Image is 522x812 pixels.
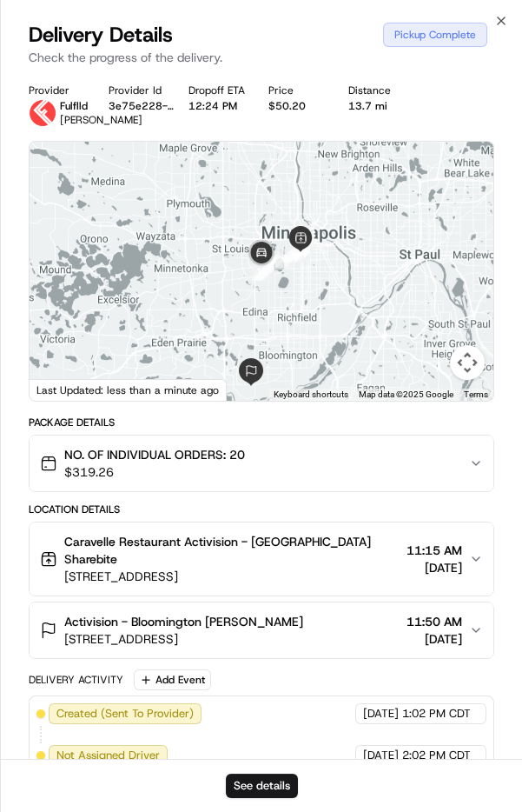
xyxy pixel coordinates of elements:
[402,748,471,763] span: 2:02 PM CDT
[29,503,494,516] div: Location Details
[60,113,142,127] span: [PERSON_NAME]
[348,83,414,97] div: Distance
[188,99,254,113] div: 12:24 PM
[406,559,462,576] span: [DATE]
[406,630,462,648] span: [DATE]
[35,251,133,269] span: Knowledge Base
[288,218,321,251] div: 2
[188,83,254,97] div: Dropoff ETA
[29,49,494,66] p: Check the progress of the delivery.
[109,99,175,113] button: 3e75e228-8f20-6c48-6bad-65be1d9b2ccd
[348,99,414,113] div: 13.7 mi
[268,83,334,97] div: Price
[268,99,334,113] div: $50.20
[64,613,303,630] span: Activision - Bloomington [PERSON_NAME]
[30,602,493,658] button: Activision - Bloomington [PERSON_NAME][STREET_ADDRESS]11:50 AM[DATE]
[17,165,49,196] img: 1736555255976-a54dd68f-1ca7-489b-9aae-adbdc363a1c4
[64,630,303,648] span: [STREET_ADDRESS]
[34,378,91,401] img: Google
[402,706,471,722] span: 1:02 PM CDT
[10,244,140,276] a: 📗Knowledge Base
[295,170,316,191] button: Start new chat
[173,294,210,307] span: Pylon
[164,251,279,269] span: API Documentation
[450,345,485,380] button: Map camera controls
[64,463,245,481] span: $319.26
[29,673,123,687] div: Delivery Activity
[56,706,194,722] span: Created (Sent To Provider)
[406,613,462,630] span: 11:50 AM
[30,436,493,491] button: NO. OF INDIVIDUAL ORDERS: 20$319.26
[64,533,400,568] span: Caravelle Restaurant Activision - [GEOGRAPHIC_DATA] Sharebite
[122,293,210,307] a: Powered byPylon
[363,706,399,722] span: [DATE]
[64,568,400,585] span: [STREET_ADDRESS]
[109,83,175,97] div: Provider Id
[363,748,399,763] span: [DATE]
[406,542,462,559] span: 11:15 AM
[464,389,488,399] a: Terms
[29,99,56,127] img: profile_Fulflld_OnFleet_Thistle_SF.png
[17,17,52,51] img: Nash
[29,83,95,97] div: Provider
[30,379,227,401] div: Last Updated: less than a minute ago
[17,69,316,97] p: Welcome 👋
[29,21,173,49] span: Delivery Details
[134,669,211,690] button: Add Event
[45,111,287,130] input: Clear
[59,165,285,183] div: Start new chat
[34,378,91,401] a: Open this area in Google Maps (opens a new window)
[17,253,31,267] div: 📗
[274,389,348,401] button: Keyboard shortcuts
[140,244,286,276] a: 💻API Documentation
[29,416,494,429] div: Package Details
[30,522,493,596] button: Caravelle Restaurant Activision - [GEOGRAPHIC_DATA] Sharebite[STREET_ADDRESS]11:15 AM[DATE]
[64,446,245,463] span: NO. OF INDIVIDUAL ORDERS: 20
[226,774,298,798] button: See details
[359,389,453,399] span: Map data ©2025 Google
[60,99,88,113] span: Fulflld
[147,253,161,267] div: 💻
[59,183,220,196] div: We're available if you need us!
[56,748,160,763] span: Not Assigned Driver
